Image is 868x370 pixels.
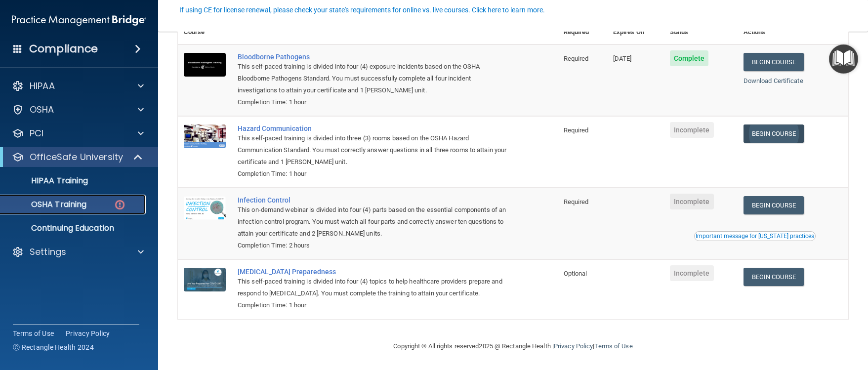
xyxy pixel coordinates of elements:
[607,20,664,44] th: Expires On
[738,20,848,44] th: Actions
[30,127,43,139] p: PCI
[238,204,508,240] div: This on-demand webinar is divided into four (4) parts based on the essential components of an inf...
[178,5,546,15] button: If using CE for license renewal, please check your state's requirements for online vs. live cours...
[670,122,714,138] span: Incomplete
[12,80,144,92] a: HIPAA
[30,80,55,92] p: HIPAA
[564,55,589,62] span: Required
[744,268,804,286] a: Begin Course
[13,342,94,352] span: Ⓒ Rectangle Health 2024
[6,223,141,233] p: Continuing Education
[66,329,110,338] a: Privacy Policy
[12,10,146,30] img: PMB logo
[12,127,144,139] a: PCI
[30,246,66,258] p: Settings
[238,53,508,61] a: Bloodborne Pathogens
[238,168,508,180] div: Completion Time: 1 hour
[238,132,508,168] div: This self-paced training is divided into three (3) rooms based on the OSHA Hazard Communication S...
[12,104,144,116] a: OSHA
[333,330,694,362] div: Copyright © All rights reserved 2025 @ Rectangle Health | |
[29,42,98,56] h4: Compliance
[744,124,804,143] a: Begin Course
[670,194,714,209] span: Incomplete
[179,6,545,13] div: If using CE for license renewal, please check your state's requirements for online vs. live cours...
[744,77,803,84] a: Download Certificate
[12,246,144,258] a: Settings
[6,176,88,186] p: HIPAA Training
[238,196,508,204] a: Infection Control
[744,196,804,214] a: Begin Course
[594,342,632,350] a: Terms of Use
[564,126,589,134] span: Required
[30,151,123,163] p: OfficeSafe University
[6,200,86,209] p: OSHA Training
[238,268,508,276] a: [MEDICAL_DATA] Preparedness
[238,276,508,299] div: This self-paced training is divided into four (4) topics to help healthcare providers prepare and...
[744,53,804,71] a: Begin Course
[238,124,508,132] a: Hazard Communication
[696,233,814,239] div: Important message for [US_STATE] practices
[238,299,508,311] div: Completion Time: 1 hour
[178,20,232,44] th: Course
[664,20,738,44] th: Status
[554,342,593,350] a: Privacy Policy
[564,198,589,206] span: Required
[12,151,143,163] a: OfficeSafe University
[564,270,587,277] span: Optional
[30,104,54,116] p: OSHA
[670,50,709,66] span: Complete
[613,55,632,62] span: [DATE]
[829,44,858,74] button: Open Resource Center
[558,20,607,44] th: Required
[670,265,714,281] span: Incomplete
[13,329,54,338] a: Terms of Use
[238,61,508,96] div: This self-paced training is divided into four (4) exposure incidents based on the OSHA Bloodborne...
[114,199,126,211] img: danger-circle.6113f641.png
[694,231,816,241] button: Read this if you are a dental practitioner in the state of CA
[238,96,508,108] div: Completion Time: 1 hour
[238,240,508,251] div: Completion Time: 2 hours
